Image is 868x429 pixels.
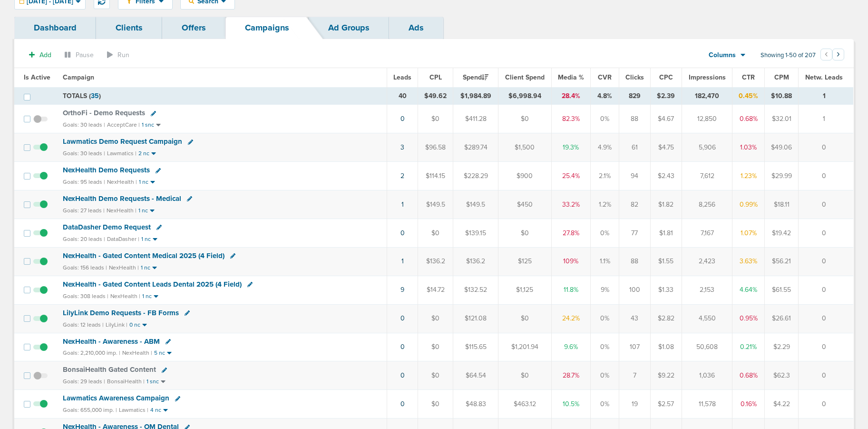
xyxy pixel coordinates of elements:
[732,304,765,333] td: 0.95%
[765,87,799,105] td: $10.88
[400,143,404,151] a: 3
[591,333,619,361] td: 0%
[591,219,619,247] td: 0%
[24,73,50,81] span: Is Active
[107,150,137,157] small: Lawmatics |
[63,280,242,289] span: NexHealth - Gated Content Leads Dental 2025 (4 Field)
[619,276,650,304] td: 100
[122,349,152,356] small: NexHealth |
[650,105,682,133] td: $4.67
[141,264,150,271] small: 1 nc
[799,304,853,333] td: 0
[591,247,619,276] td: 1.1%
[418,333,453,361] td: $0
[63,365,156,374] span: BonsaiHealth Gated Content
[765,105,799,133] td: $32.01
[63,207,105,214] small: Goals: 27 leads |
[709,50,736,60] span: Columns
[141,236,151,243] small: 1 nc
[799,247,853,276] td: 0
[650,133,682,162] td: $4.75
[682,276,732,304] td: 2,153
[63,109,145,117] span: OrthoFi - Demo Requests
[63,264,107,271] small: Goals: 156 leads |
[453,304,498,333] td: $121.08
[63,293,108,300] small: Goals: 308 leads |
[107,179,137,185] small: NexHealth |
[400,400,405,408] a: 0
[109,264,139,271] small: NexHealth |
[682,247,732,276] td: 2,423
[551,304,591,333] td: 24.2%
[799,105,853,133] td: 1
[682,162,732,190] td: 7,612
[765,133,799,162] td: $49.06
[765,190,799,219] td: $18.11
[400,115,405,123] a: 0
[799,276,853,304] td: 0
[799,190,853,219] td: 0
[619,219,650,247] td: 77
[742,73,755,81] span: CTR
[799,219,853,247] td: 0
[63,223,151,231] span: DataDasher Demo Request
[139,179,148,186] small: 1 nc
[682,361,732,390] td: 1,036
[765,247,799,276] td: $56.21
[150,407,161,414] small: 4 nc
[650,247,682,276] td: $1.55
[551,133,591,162] td: 19.3%
[401,257,404,265] a: 1
[805,73,843,81] span: Netw. Leads
[24,48,57,62] button: Add
[39,51,51,59] span: Add
[732,133,765,162] td: 1.03%
[799,333,853,361] td: 0
[63,179,105,186] small: Goals: 95 leads |
[453,333,498,361] td: $115.65
[119,407,148,413] small: Lawmatics |
[732,190,765,219] td: 0.99%
[799,361,853,390] td: 0
[765,276,799,304] td: $61.55
[650,87,682,105] td: $2.39
[682,390,732,419] td: 11,578
[659,73,673,81] span: CPC
[389,17,443,39] a: Ads
[591,276,619,304] td: 9%
[682,133,732,162] td: 5,906
[498,133,551,162] td: $1,500
[619,87,650,105] td: 829
[225,17,309,39] a: Campaigns
[619,390,650,419] td: 19
[765,361,799,390] td: $62.3
[765,219,799,247] td: $19.42
[551,361,591,390] td: 28.7%
[453,276,498,304] td: $132.52
[400,286,404,294] a: 9
[551,247,591,276] td: 109%
[650,162,682,190] td: $2.43
[650,304,682,333] td: $2.82
[551,219,591,247] td: 27.8%
[498,162,551,190] td: $900
[463,73,488,81] span: Spend
[63,394,169,402] span: Lawmatics Awareness Campaign
[619,190,650,219] td: 82
[63,378,105,385] small: Goals: 29 leads |
[551,162,591,190] td: 25.4%
[551,390,591,419] td: 10.5%
[591,390,619,419] td: 0%
[107,236,139,242] small: DataDasher |
[732,87,765,105] td: 0.45%
[650,333,682,361] td: $1.08
[761,51,816,60] span: Showing 1-50 of 207
[154,349,165,357] small: 5 nc
[400,172,404,180] a: 2
[400,343,405,351] a: 0
[765,162,799,190] td: $29.99
[453,361,498,390] td: $64.54
[682,304,732,333] td: 4,550
[591,162,619,190] td: 2.1%
[393,73,411,81] span: Leads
